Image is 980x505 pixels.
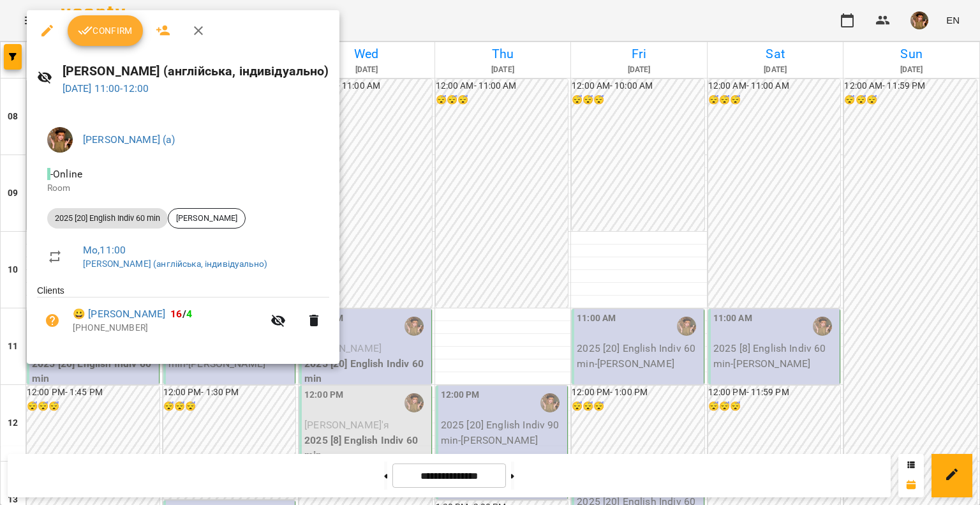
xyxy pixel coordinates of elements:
button: Unpaid. Bill the attendance? [37,305,68,336]
span: - Online [47,168,85,180]
span: [PERSON_NAME] [168,213,245,224]
h6: [PERSON_NAME] (англійська, індивідуально) [63,61,329,81]
a: [PERSON_NAME] (англійська, індивідуально) [83,259,267,269]
img: 166010c4e833d35833869840c76da126.jpeg [47,127,73,153]
div: [PERSON_NAME] [168,208,246,229]
ul: Clients [37,284,329,348]
a: [PERSON_NAME] (а) [83,133,175,146]
b: / [170,308,192,320]
span: 4 [186,308,192,320]
p: [PHONE_NUMBER] [73,322,263,335]
span: Confirm [78,23,133,38]
a: 😀 [PERSON_NAME] [73,306,165,322]
a: [DATE] 11:00-12:00 [63,82,149,94]
button: Confirm [68,15,143,46]
span: 16 [170,308,182,320]
p: Room [47,182,319,195]
a: Mo , 11:00 [83,244,126,256]
span: 2025 [20] English Indiv 60 min [47,213,168,224]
